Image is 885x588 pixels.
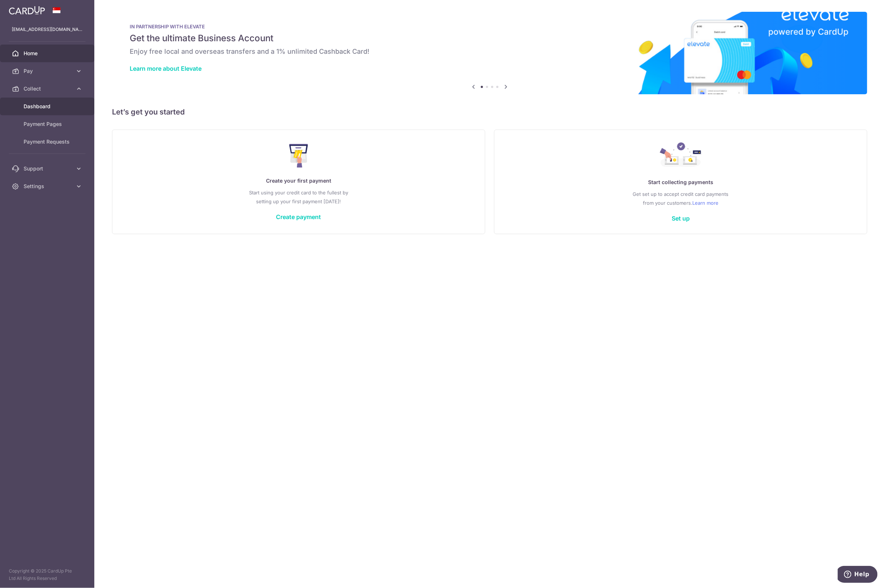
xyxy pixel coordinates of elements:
img: Collect Payment [660,142,702,169]
span: Payment Requests [24,138,72,145]
p: Get set up to accept credit card payments from your customers. [509,190,852,207]
p: [EMAIL_ADDRESS][DOMAIN_NAME] [12,26,83,33]
p: Start collecting payments [509,178,852,187]
span: Settings [24,183,72,190]
h6: Enjoy free local and overseas transfers and a 1% unlimited Cashback Card! [130,47,850,56]
a: Learn more about Elevate [130,65,202,72]
p: IN PARTNERSHIP WITH ELEVATE [130,24,850,29]
span: Dashboard [24,103,72,110]
img: Renovation banner [112,12,867,94]
span: Support [24,165,72,172]
span: Home [24,50,72,57]
h5: Get the ultimate Business Account [130,32,850,44]
span: Pay [24,67,72,75]
img: CardUp [9,6,45,15]
span: Payment Pages [24,120,72,128]
a: Set up [672,215,690,222]
p: Create your first payment [127,176,470,185]
img: Make Payment [289,144,308,168]
h5: Let’s get you started [112,106,867,118]
iframe: Opens a widget where you can find more information [838,566,878,584]
a: Create payment [276,213,321,221]
a: Learn more [692,198,718,207]
p: Start using your credit card to the fullest by setting up your first payment [DATE]! [127,188,470,206]
span: Collect [24,85,72,92]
